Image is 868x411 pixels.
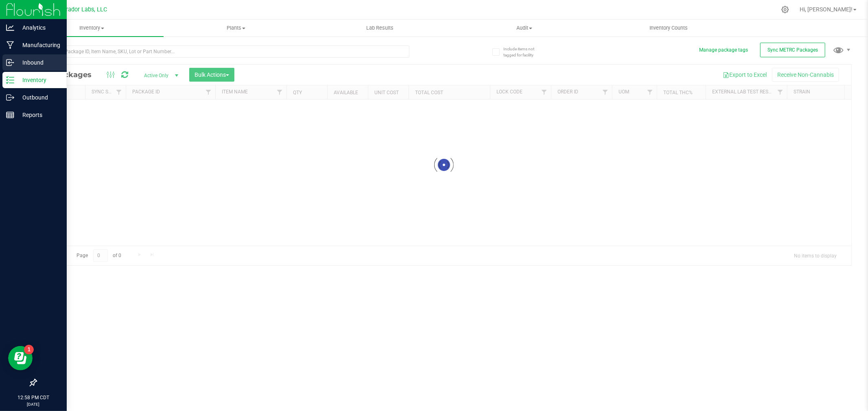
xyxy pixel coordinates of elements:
p: Outbound [14,93,63,102]
inline-svg: Manufacturing [6,41,14,49]
span: Plants [164,24,307,32]
span: Inventory Counts [638,24,699,32]
inline-svg: Inventory [6,76,14,84]
span: Hi, [PERSON_NAME]! [800,6,853,13]
inline-svg: Inbound [6,58,14,67]
p: Inbound [14,58,63,67]
p: Inventory [14,75,63,85]
span: Lab Results [356,24,405,32]
div: Manage settings [780,6,790,13]
p: 12:58 PM CDT [4,394,63,401]
inline-svg: Outbound [6,93,14,102]
inline-svg: Analytics [6,24,14,32]
p: Reports [14,110,63,120]
input: Search Package ID, Item Name, SKU, Lot or Part Number... [36,45,409,58]
a: Lab Results [308,19,452,37]
a: Plants [164,19,308,37]
iframe: Resource center unread badge [24,345,34,355]
span: Sync METRC Packages [767,47,818,53]
a: Inventory Counts [597,19,741,37]
inline-svg: Reports [6,111,14,119]
p: [DATE] [4,401,63,407]
iframe: Resource center [8,346,33,370]
button: Manage package tags [699,47,748,54]
p: Analytics [14,23,63,32]
span: Inventory [20,24,164,32]
span: Curador Labs, LLC [59,6,107,13]
a: Inventory [20,19,164,37]
a: Audit [452,19,596,37]
span: Include items not tagged for facility [503,46,544,58]
p: Manufacturing [14,40,63,50]
span: Audit [453,24,596,32]
button: Sync METRC Packages [760,43,825,57]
